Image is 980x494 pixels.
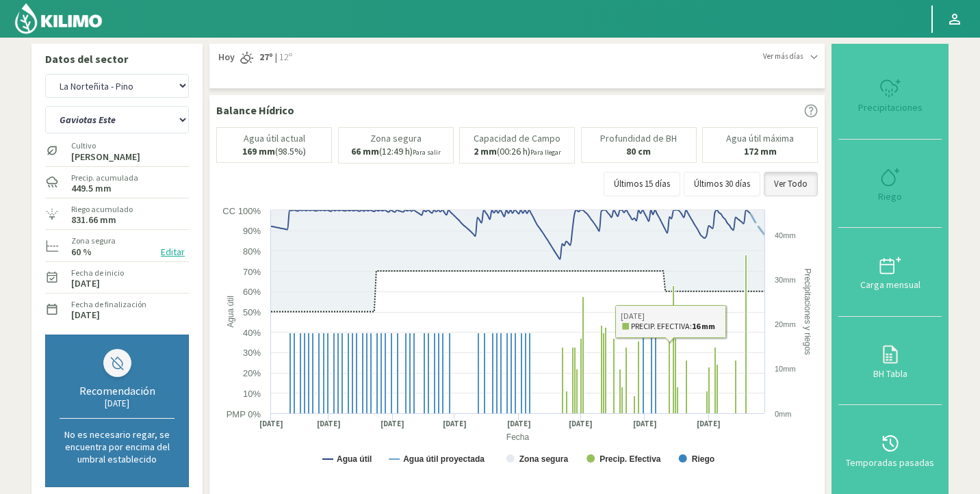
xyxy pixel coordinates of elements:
[604,172,680,196] button: Últimos 15 días
[259,419,283,429] text: [DATE]
[216,102,294,118] p: Balance Hídrico
[775,410,791,418] text: 0mm
[71,172,138,184] label: Precip. acumulada
[60,384,175,398] div: Recomendación
[530,148,561,157] small: Para llegar
[243,307,261,317] text: 50%
[626,145,651,157] b: 80 cm
[764,172,818,196] button: Ver Todo
[317,419,341,429] text: [DATE]
[14,2,103,35] img: Kilimo
[569,419,593,429] text: [DATE]
[351,145,379,157] b: 66 mm
[842,369,938,378] div: BH Tabla
[216,51,235,64] span: Hoy
[243,226,261,236] text: 90%
[519,454,569,464] text: Zona segura
[243,328,261,338] text: 40%
[60,428,175,465] p: No es necesario regar, se encuentra por encima del umbral establecido
[775,231,796,239] text: 40mm
[692,454,714,464] text: Riego
[244,133,305,144] p: Agua útil actual
[242,145,275,157] b: 169 mm
[838,140,942,229] button: Riego
[242,146,306,157] p: (98.5%)
[227,409,261,419] text: PMP 0%
[775,276,796,284] text: 30mm
[775,320,796,328] text: 20mm
[71,235,116,247] label: Zona segura
[474,146,561,157] p: (00:26 h)
[71,184,112,193] label: 449.5 mm
[370,133,422,144] p: Zona segura
[842,192,938,201] div: Riego
[838,405,942,494] button: Temporadas pasadas
[403,454,485,464] text: Agua útil proyectada
[71,248,92,257] label: 60 %
[259,51,273,63] strong: 27º
[71,140,140,152] label: Cultivo
[71,279,100,288] label: [DATE]
[71,311,100,320] label: [DATE]
[842,280,938,289] div: Carga mensual
[443,419,467,429] text: [DATE]
[243,287,261,297] text: 60%
[243,389,261,399] text: 10%
[351,146,441,157] p: (12:49 h)
[775,365,796,373] text: 10mm
[474,145,497,157] b: 2 mm
[413,148,441,157] small: Para salir
[474,133,560,144] p: Capacidad de Campo
[507,419,531,429] text: [DATE]
[842,458,938,467] div: Temporadas pasadas
[838,51,942,140] button: Precipitaciones
[599,454,661,464] text: Precip. Efectiva
[697,419,721,429] text: [DATE]
[838,317,942,406] button: BH Tabla
[243,368,261,378] text: 20%
[71,203,133,216] label: Riego acumulado
[381,419,404,429] text: [DATE]
[243,246,261,257] text: 80%
[726,133,794,144] p: Agua útil máxima
[226,296,235,328] text: Agua útil
[71,216,116,224] label: 831.66 mm
[157,244,189,260] button: Editar
[277,51,292,64] span: 12º
[842,103,938,112] div: Precipitaciones
[222,206,261,216] text: CC 100%
[803,268,812,355] text: Precipitaciones y riegos
[71,267,124,279] label: Fecha de inicio
[71,153,140,161] label: [PERSON_NAME]
[243,267,261,277] text: 70%
[838,228,942,317] button: Carga mensual
[763,51,803,62] span: Ver más días
[337,454,372,464] text: Agua útil
[71,298,146,311] label: Fecha de finalización
[60,398,175,409] div: [DATE]
[45,51,189,67] p: Datos del sector
[633,419,657,429] text: [DATE]
[600,133,677,144] p: Profundidad de BH
[506,432,530,442] text: Fecha
[684,172,760,196] button: Últimos 30 días
[275,51,277,64] span: |
[744,145,777,157] b: 172 mm
[243,348,261,358] text: 30%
